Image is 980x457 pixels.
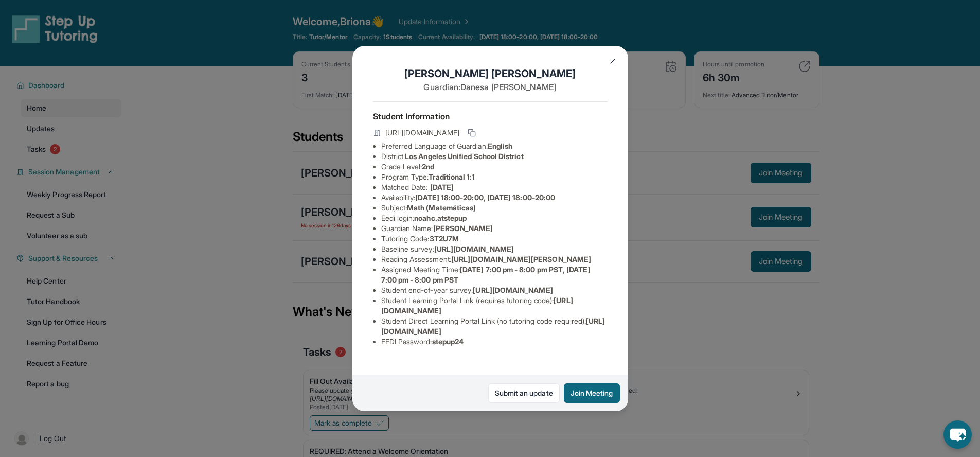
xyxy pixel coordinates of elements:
span: Math (Matemáticas) [407,203,476,212]
button: Copy link [466,127,478,139]
li: Tutoring Code : [381,234,608,244]
li: Guardian Name : [381,223,608,234]
p: Guardian: Danesa [PERSON_NAME] [373,81,608,93]
span: 3T2U7M [430,234,459,243]
li: Subject : [381,203,608,213]
span: 2nd [422,162,434,171]
li: District: [381,151,608,162]
img: Close Icon [609,57,617,65]
h1: [PERSON_NAME] [PERSON_NAME] [373,66,608,81]
span: Traditional 1:1 [429,172,475,181]
button: Join Meeting [564,383,620,403]
li: Student end-of-year survey : [381,285,608,295]
span: stepup24 [432,337,464,346]
li: Eedi login : [381,213,608,223]
li: Student Direct Learning Portal Link (no tutoring code required) : [381,316,608,337]
li: EEDI Password : [381,337,608,347]
span: [URL][DOMAIN_NAME] [434,244,514,253]
span: noahc.atstepup [414,214,467,222]
span: Los Angeles Unified School District [405,152,523,161]
a: Submit an update [488,383,560,403]
li: Program Type: [381,172,608,182]
span: [DATE] 18:00-20:00, [DATE] 18:00-20:00 [415,193,555,202]
span: [URL][DOMAIN_NAME] [473,286,553,294]
li: Availability: [381,192,608,203]
li: Reading Assessment : [381,254,608,265]
span: [URL][DOMAIN_NAME] [385,128,459,138]
li: Grade Level: [381,162,608,172]
li: Baseline survey : [381,244,608,254]
span: [DATE] 7:00 pm - 8:00 pm PST, [DATE] 7:00 pm - 8:00 pm PST [381,265,591,284]
span: [URL][DOMAIN_NAME][PERSON_NAME] [451,255,591,263]
span: [PERSON_NAME] [433,224,493,233]
li: Assigned Meeting Time : [381,265,608,285]
li: Preferred Language of Guardian: [381,141,608,151]
span: [DATE] [430,183,454,191]
h4: Student Information [373,110,608,122]
span: English [488,142,513,150]
li: Matched Date: [381,182,608,192]
button: chat-button [943,420,972,449]
li: Student Learning Portal Link (requires tutoring code) : [381,295,608,316]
